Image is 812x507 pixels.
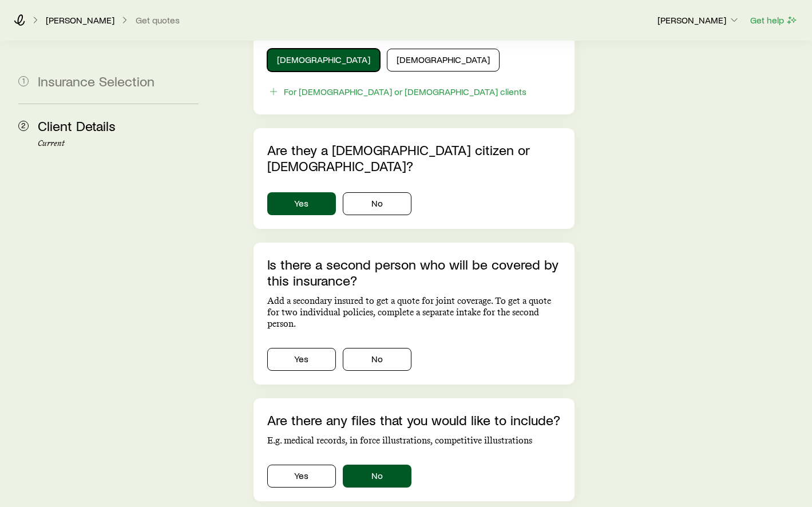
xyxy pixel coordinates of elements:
p: [PERSON_NAME] [46,14,114,26]
span: Insurance Selection [38,73,155,89]
button: [DEMOGRAPHIC_DATA] [387,49,500,72]
button: No [343,192,411,215]
p: Current [38,139,199,148]
button: Get quotes [135,15,180,26]
button: Get help [750,14,798,27]
p: Are there any files that you would like to include? [267,412,561,428]
p: [PERSON_NAME] [657,14,740,26]
p: E.g. medical records, in force illustrations, competitive illustrations [267,435,561,446]
p: Add a secondary insured to get a quote for joint coverage. To get a quote for two individual poli... [267,295,561,330]
span: Client Details [38,117,116,134]
span: 1 [18,76,29,86]
button: [DEMOGRAPHIC_DATA] [267,49,380,72]
span: 2 [18,121,29,131]
div: For [DEMOGRAPHIC_DATA] or [DEMOGRAPHIC_DATA] clients [284,86,526,97]
button: No [343,348,411,371]
p: Is there a second person who will be covered by this insurance? [267,256,561,288]
button: No [343,465,411,488]
p: Are they a [DEMOGRAPHIC_DATA] citizen or [DEMOGRAPHIC_DATA]? [267,142,561,174]
button: Yes [267,348,336,371]
button: For [DEMOGRAPHIC_DATA] or [DEMOGRAPHIC_DATA] clients [267,85,527,98]
button: Yes [267,465,336,488]
button: [PERSON_NAME] [657,14,740,27]
button: Yes [267,192,336,215]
